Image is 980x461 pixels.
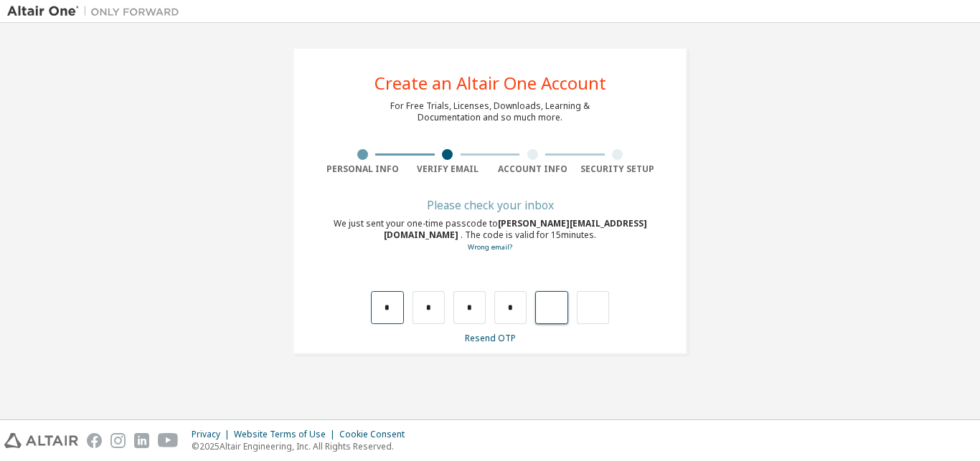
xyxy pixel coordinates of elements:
[192,440,413,452] p: © 2025 Altair Engineering, Inc. All Rights Reserved.
[390,100,590,123] div: For Free Trials, Licenses, Downloads, Learning & Documentation and so much more.
[320,218,660,253] div: We just sent your one-time passcode to . The code is valid for 15 minutes.
[384,217,647,241] span: [PERSON_NAME][EMAIL_ADDRESS][DOMAIN_NAME]
[320,163,405,175] div: Personal Info
[405,163,491,175] div: Verify Email
[575,163,661,175] div: Security Setup
[192,429,234,440] div: Privacy
[158,433,179,448] img: youtube.svg
[4,433,78,448] img: altair_logo.svg
[468,242,512,252] a: Go back to the registration form
[87,433,102,448] img: facebook.svg
[374,75,606,92] div: Create an Altair One Account
[339,429,413,440] div: Cookie Consent
[490,163,575,175] div: Account Info
[465,332,516,344] a: Resend OTP
[7,4,187,19] img: Altair One
[110,433,126,448] img: instagram.svg
[134,433,149,448] img: linkedin.svg
[320,201,660,209] div: Please check your inbox
[234,429,339,440] div: Website Terms of Use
